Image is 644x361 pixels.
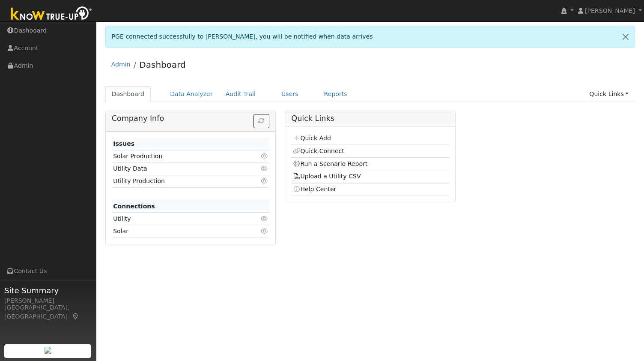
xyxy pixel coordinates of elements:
div: [PERSON_NAME] [4,296,92,305]
i: Click to view [260,153,268,159]
a: Help Center [293,186,337,193]
a: Quick Links [583,86,635,102]
td: Solar Production [112,150,244,162]
a: Reports [318,86,354,102]
td: Utility [112,213,244,225]
a: Map [72,313,80,320]
strong: Connections [113,203,155,210]
i: Click to view [260,216,268,222]
div: [GEOGRAPHIC_DATA], [GEOGRAPHIC_DATA] [4,303,92,321]
a: Dashboard [139,60,186,70]
a: Quick Add [293,135,331,141]
i: Click to view [260,228,268,234]
td: Utility Production [112,175,244,187]
a: Users [275,86,305,102]
img: retrieve [45,347,51,354]
a: Quick Connect [293,147,344,154]
span: [PERSON_NAME] [585,7,635,14]
div: PGE connected successfully to [PERSON_NAME], you will be notified when data arrives [105,26,635,48]
td: Solar [112,225,244,238]
h5: Company Info [112,114,269,123]
a: Audit Trail [219,86,262,102]
h5: Quick Links [291,114,449,123]
a: Dashboard [105,86,151,102]
a: Admin [111,61,131,68]
a: Upload a Utility CSV [293,173,361,180]
span: Site Summary [4,285,92,296]
strong: Issues [113,140,134,147]
i: Click to view [260,165,268,171]
img: Know True-Up [6,5,96,24]
a: Run a Scenario Report [293,160,368,167]
a: Data Analyzer [164,86,219,102]
a: Close [617,26,635,47]
i: Click to view [260,178,268,184]
td: Utility Data [112,162,244,175]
